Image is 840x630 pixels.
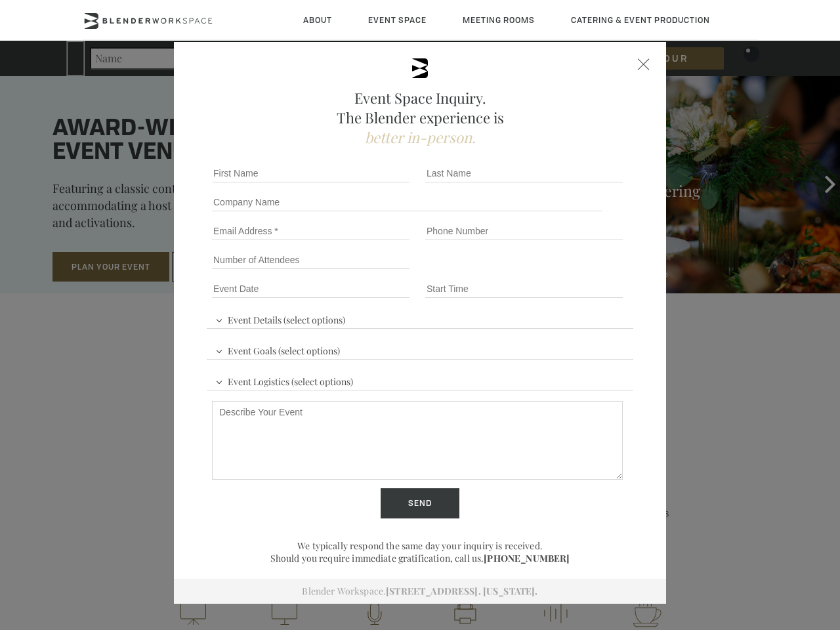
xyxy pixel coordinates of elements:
input: Start Time [425,280,623,298]
div: Blender Workspace. [174,579,666,604]
a: [STREET_ADDRESS]. [US_STATE]. [386,585,537,597]
p: We typically respond the same day your inquiry is received. [207,539,633,552]
input: Company Name [212,193,602,211]
a: [PHONE_NUMBER] [484,552,570,564]
input: Email Address * [212,222,409,240]
input: Send [381,488,459,518]
input: Event Date [212,280,409,298]
input: First Name [212,164,409,182]
span: Event Logistics (select options) [212,370,356,390]
h2: Event Space Inquiry. The Blender experience is [207,88,633,147]
span: Event Details (select options) [212,308,348,328]
span: better in-person. [365,127,476,147]
input: Phone Number [425,222,623,240]
span: Event Goals (select options) [212,339,343,359]
input: Last Name [425,164,623,182]
input: Number of Attendees [212,251,409,269]
p: Should you require immediate gratification, call us. [207,552,633,564]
